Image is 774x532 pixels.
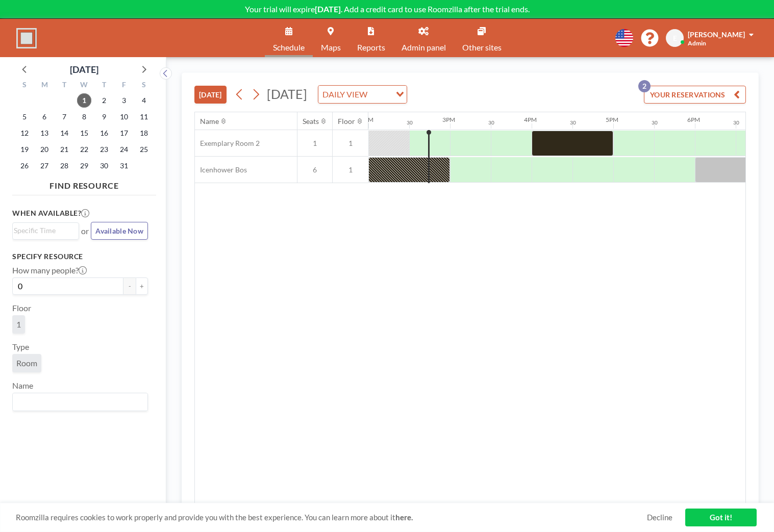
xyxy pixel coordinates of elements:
div: T [94,79,114,92]
span: Monday, October 27, 2025 [37,159,52,173]
span: Tuesday, October 21, 2025 [57,142,71,157]
button: + [136,277,148,295]
span: [PERSON_NAME] [688,30,745,39]
input: Search for option [14,225,73,236]
span: Maps [321,43,341,52]
span: 1 [297,139,332,148]
a: Reports [349,19,393,57]
span: Reports [357,43,385,52]
span: 1 [333,139,368,148]
p: 2 [638,80,651,92]
img: organization-logo [16,28,37,48]
input: Search for option [370,88,390,101]
div: F [114,79,134,92]
div: T [55,79,74,92]
span: Tuesday, October 28, 2025 [57,159,71,173]
div: S [134,79,154,92]
div: Floor [338,117,355,126]
span: Sunday, October 19, 2025 [17,142,32,157]
span: [DATE] [267,86,307,102]
span: Other sites [462,43,502,52]
span: Icenhower Bos [195,165,247,174]
span: Exemplary Room 2 [195,139,260,148]
span: Saturday, October 4, 2025 [137,93,151,108]
div: 30 [570,119,576,126]
span: 6 [297,165,332,174]
div: 6PM [687,116,700,123]
span: DAILY VIEW [320,88,369,101]
div: 30 [652,119,658,126]
span: Friday, October 3, 2025 [117,93,131,108]
span: Admin panel [402,43,446,52]
a: Other sites [454,19,510,57]
button: Available Now [91,222,148,240]
div: S [15,79,35,92]
span: Wednesday, October 29, 2025 [77,159,91,173]
span: Schedule [273,43,305,52]
a: Maps [313,19,349,57]
div: M [35,79,55,92]
div: Seats [303,117,319,126]
span: Sunday, October 26, 2025 [17,159,32,173]
span: Roomzilla requires cookies to work properly and provide you with the best experience. You can lea... [16,513,647,522]
span: Tuesday, October 14, 2025 [57,126,71,140]
span: Sunday, October 12, 2025 [17,126,32,140]
div: [DATE] [70,62,98,77]
div: Search for option [318,86,407,103]
button: - [123,277,136,295]
span: 1 [16,319,21,329]
span: Thursday, October 16, 2025 [97,126,111,140]
span: Monday, October 20, 2025 [37,142,52,157]
span: Sunday, October 5, 2025 [17,110,32,124]
label: Floor [12,303,31,313]
span: or [81,226,89,236]
span: Friday, October 17, 2025 [117,126,131,140]
div: 5PM [606,116,618,123]
span: Saturday, October 11, 2025 [137,110,151,124]
a: Decline [647,513,672,522]
div: 3PM [442,116,455,123]
span: Monday, October 13, 2025 [37,126,52,140]
span: Tuesday, October 7, 2025 [57,110,71,124]
div: 4PM [524,116,537,123]
span: Friday, October 10, 2025 [117,110,131,124]
span: Friday, October 24, 2025 [117,142,131,157]
input: Search for option [14,395,142,409]
span: Available Now [95,226,143,235]
span: Room [16,358,37,368]
div: Search for option [13,223,79,238]
span: Thursday, October 9, 2025 [97,110,111,124]
h3: Specify resource [12,252,148,261]
span: Friday, October 31, 2025 [117,159,131,173]
span: Saturday, October 25, 2025 [137,142,151,157]
label: Name [12,381,33,391]
span: Thursday, October 30, 2025 [97,159,111,173]
h4: FIND RESOURCE [12,176,156,191]
div: W [74,79,94,92]
span: Wednesday, October 8, 2025 [77,110,91,124]
div: Name [200,117,219,126]
span: Saturday, October 18, 2025 [137,126,151,140]
span: Wednesday, October 15, 2025 [77,126,91,140]
div: 30 [488,119,494,126]
div: Search for option [13,393,147,411]
span: Wednesday, October 1, 2025 [77,93,91,108]
span: E [673,34,677,43]
span: Thursday, October 2, 2025 [97,93,111,108]
button: [DATE] [194,86,227,104]
label: Type [12,342,29,352]
div: 30 [407,119,413,126]
span: Admin [688,39,706,47]
label: How many people? [12,265,87,275]
a: Admin panel [393,19,454,57]
button: YOUR RESERVATIONS2 [644,86,746,104]
span: 1 [333,165,368,174]
a: here. [395,513,413,522]
span: Thursday, October 23, 2025 [97,142,111,157]
b: [DATE] [315,4,341,14]
a: Schedule [265,19,313,57]
span: Monday, October 6, 2025 [37,110,52,124]
span: Wednesday, October 22, 2025 [77,142,91,157]
div: 30 [733,119,739,126]
a: Got it! [685,509,757,526]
